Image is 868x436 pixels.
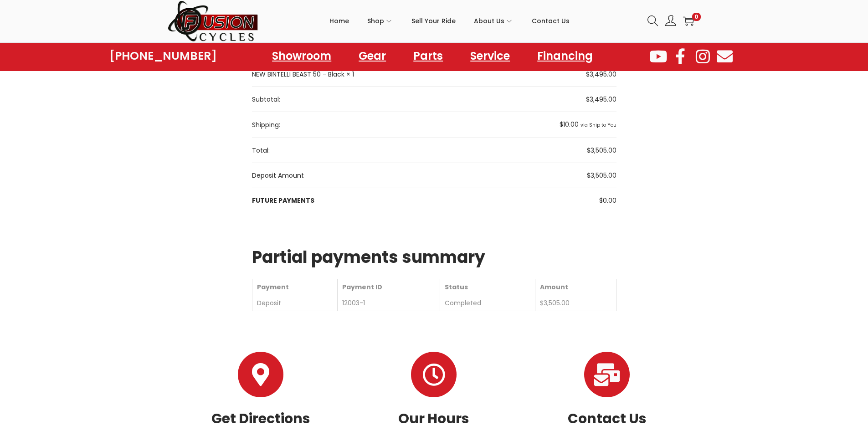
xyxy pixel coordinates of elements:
th: Status [440,279,535,295]
bdi: 3,495.00 [586,70,616,79]
span: $ [540,298,544,308]
bdi: 3,505.00 [540,298,570,308]
span: Sell Your Ride [411,10,456,32]
a: Sell Your Ride [411,0,456,41]
h2: Partial payments summary [252,245,616,270]
a: Contact Us [584,352,630,397]
a: Contact Us [532,0,570,41]
a: Parts [404,46,452,67]
nav: Menu [263,46,602,67]
a: [PHONE_NUMBER] [109,50,217,62]
a: Our Hours [398,409,469,428]
span: About Us [474,10,504,32]
nav: Primary navigation [259,0,641,41]
th: Payment [252,279,338,295]
th: Shipping: [252,112,486,138]
th: Deposit Amount [252,163,486,188]
span: Home [329,10,349,32]
span: $ [586,95,590,104]
a: Get Directions [238,352,283,397]
th: Amount [535,279,616,295]
a: Home [329,0,349,41]
td: 12003-1 [338,295,440,311]
span: 3,505.00 [587,146,616,155]
span: $ [587,146,591,155]
a: About Us [474,0,514,41]
span: 10.00 [560,120,579,129]
a: Shop [367,0,393,41]
td: Completed [440,295,535,311]
th: Total: [252,138,486,163]
span: 3,505.00 [587,171,616,180]
strong: × 1 [346,70,354,79]
a: Gear [349,46,395,67]
span: $ [586,70,590,79]
a: NEW BINTELLI BEAST 50 - Black [252,70,344,79]
a: Financing [528,46,602,67]
span: 3,495.00 [586,95,616,104]
span: $ [587,171,591,180]
a: 0 [683,15,694,26]
th: Future Payments [252,188,486,213]
a: Get Directions [211,409,310,428]
th: Subtotal: [252,87,486,112]
a: Our Hours [411,352,457,397]
span: 0.00 [599,196,616,205]
span: $ [599,196,603,205]
a: Contact Us [568,409,647,428]
a: Service [461,46,519,67]
th: Payment ID [338,279,440,295]
span: $ [560,120,563,129]
td: Deposit [252,295,338,311]
a: Showroom [263,46,340,67]
span: Shop [367,10,384,32]
small: via Ship to You [580,122,616,128]
span: Contact Us [532,10,570,32]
